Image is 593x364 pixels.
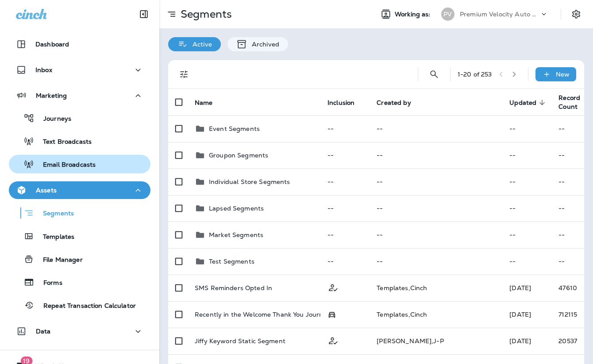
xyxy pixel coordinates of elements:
p: Test Segments [209,258,254,265]
td: Templates , Cinch [370,301,502,328]
p: Segments [34,210,74,218]
button: Marketing [9,87,150,104]
td: -- [320,222,370,248]
span: Possession [327,310,336,318]
span: Updated [509,99,548,107]
td: -- [502,222,551,248]
button: File Manager [9,250,150,268]
button: Journeys [9,109,150,127]
td: Templates , Cinch [370,275,502,301]
td: 20537 [551,328,592,354]
button: Text Broadcasts [9,132,150,150]
td: -- [370,222,502,248]
p: Email Broadcasts [34,161,96,169]
span: Created by [377,99,422,107]
p: Forms [35,279,62,287]
p: Journeys [35,115,71,123]
p: Archived [247,41,279,48]
button: Filters [175,65,193,83]
p: Segments [177,8,232,21]
span: Customer Only [327,283,339,291]
p: Event Segments [209,125,260,132]
p: Active [188,41,212,48]
p: Text Broadcasts [34,138,92,146]
td: -- [551,248,592,275]
p: Dashboard [35,41,69,48]
p: Groupon Segments [209,152,268,159]
p: Lapsed Segments [209,205,264,212]
span: Inclusion [327,99,354,107]
span: Updated [509,99,536,107]
p: Recently in the Welcome Thank You Journey [195,311,331,318]
p: Inbox [35,66,52,73]
p: Marketing [36,92,67,99]
td: -- [370,169,502,195]
button: Dashboard [9,35,150,53]
td: -- [370,142,502,169]
td: -- [551,115,592,142]
p: New [556,71,570,78]
td: -- [502,142,551,169]
td: -- [551,195,592,222]
td: -- [370,248,502,275]
button: Collapse Sidebar [131,5,156,23]
p: SMS Reminders Opted In [195,284,272,291]
p: Individual Store Segments [209,178,290,185]
span: Record Count [558,94,580,111]
td: [DATE] [502,328,551,354]
p: Data [36,328,51,335]
span: Created by [377,99,411,107]
button: Data [9,322,150,340]
div: 1 - 20 of 253 [458,71,492,78]
div: PV [441,8,454,21]
td: -- [551,222,592,248]
span: Name [195,99,213,107]
td: -- [320,142,370,169]
td: -- [320,248,370,275]
td: 712115 [551,301,592,328]
td: -- [320,169,370,195]
span: Name [195,99,224,107]
td: -- [551,142,592,169]
td: -- [370,115,502,142]
td: -- [502,195,551,222]
button: Segments [9,203,150,222]
button: Repeat Transaction Calculator [9,296,150,314]
td: [PERSON_NAME] , J-P [370,328,502,354]
p: Market Segments [209,231,263,238]
p: Premium Velocity Auto dba Jiffy Lube [460,11,539,18]
button: Forms [9,273,150,291]
td: -- [320,115,370,142]
td: [DATE] [502,275,551,301]
button: Inbox [9,61,150,79]
span: Working as: [395,11,432,18]
button: Settings [568,6,584,22]
td: -- [551,169,592,195]
p: Assets [36,187,57,194]
td: -- [502,169,551,195]
td: [DATE] [502,301,551,328]
p: Jiffy Keyword Static Segment [195,337,285,345]
td: -- [502,115,551,142]
td: -- [370,195,502,222]
td: -- [320,195,370,222]
span: Inclusion [327,99,366,107]
button: Templates [9,227,150,245]
button: Search Segments [425,65,443,83]
td: 47610 [551,275,592,301]
p: Templates [34,233,74,241]
span: Customer Only [327,336,339,344]
button: Assets [9,181,150,199]
td: -- [502,248,551,275]
p: File Manager [34,256,83,264]
p: Repeat Transaction Calculator [35,302,136,310]
button: Email Broadcasts [9,155,150,173]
